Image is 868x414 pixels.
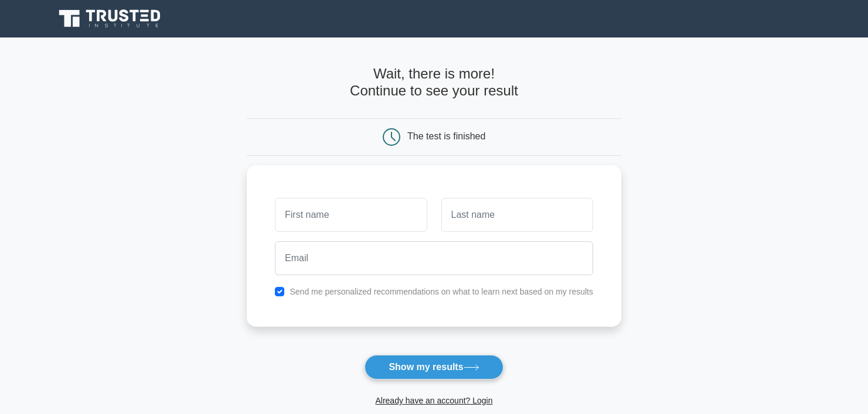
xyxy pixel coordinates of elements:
input: Last name [441,198,593,232]
button: Show my results [365,355,503,379]
label: Send me personalized recommendations on what to learn next based on my results [290,287,593,296]
a: Already have an account? Login [375,396,492,405]
h4: Wait, there is more! Continue to see your result [247,66,621,100]
div: The test is finished [407,131,485,141]
input: First name [275,198,427,232]
input: Email [275,241,593,275]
